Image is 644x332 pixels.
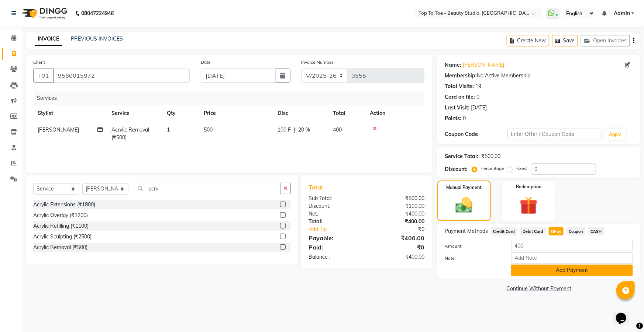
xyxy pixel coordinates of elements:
th: Service [107,105,162,122]
input: Search by Name/Mobile/Email/Code [53,69,190,83]
span: 1 [167,126,170,133]
button: +91 [33,69,54,83]
span: | [294,126,295,134]
div: Card on file: [445,93,475,101]
div: ₹400.00 [366,253,430,261]
div: Services [34,91,430,105]
span: Admin [614,10,630,17]
div: Acrylic Removal (₹500) [33,244,87,251]
div: 0 [476,93,479,101]
div: Sub Total: [303,195,366,202]
div: Balance : [303,253,366,261]
span: GPay [549,227,564,235]
button: Save [552,35,578,46]
div: Acrylic Extensions (₹1800) [33,201,95,209]
span: 100 F [278,126,291,134]
a: Add Tip [303,226,377,233]
div: ₹500.00 [366,195,430,202]
label: Invoice Number [302,59,334,66]
div: Acrylic Refilling (₹1100) [33,222,89,230]
button: Apply [605,129,626,140]
div: Total: [303,218,366,226]
a: INVOICE [35,32,62,46]
label: Fixed [516,165,527,172]
div: Net: [303,210,366,218]
div: Membership: [445,72,477,80]
img: logo [19,3,69,24]
div: Paid: [303,243,366,252]
div: Discount: [303,202,366,210]
label: Manual Payment [446,184,482,191]
div: Service Total: [445,153,478,160]
button: Open Invoices [581,35,630,46]
span: Total [309,184,326,191]
input: Search or Scan [134,183,280,194]
input: Add Note [511,252,633,264]
div: Points: [445,115,461,122]
label: Date [201,59,211,66]
div: No Active Membership [445,72,633,80]
div: ₹100.00 [366,202,430,210]
span: 500 [204,126,213,133]
span: Debit Card [520,227,546,235]
div: ₹0 [377,226,430,233]
div: Name: [445,61,461,69]
div: Coupon Code [445,130,507,138]
th: Stylist [33,105,107,122]
th: Total [328,105,365,122]
img: _cash.svg [450,195,478,215]
label: Note: [439,255,506,262]
span: 20 % [298,126,310,134]
span: CASH [588,227,604,235]
label: Amount: [439,243,506,249]
div: ₹0 [366,243,430,252]
input: Enter Offer / Coupon Code [507,129,602,140]
a: Continue Without Payment [439,285,639,293]
div: Acrylic Sculpting (₹2500) [33,233,92,241]
button: Add Payment [511,265,633,276]
div: ₹400.00 [366,210,430,218]
label: Percentage [481,165,504,172]
span: Coupon [566,227,585,235]
input: Amount [511,240,633,251]
span: 400 [333,126,342,133]
th: Disc [273,105,328,122]
div: 0 [463,115,466,122]
div: ₹400.00 [366,234,430,242]
th: Qty [162,105,199,122]
div: Discount: [445,165,468,173]
div: Last Visit: [445,104,469,112]
span: Credit Card [491,227,517,235]
label: Redemption [516,184,541,190]
span: Payment Methods [445,227,488,235]
label: Client [33,59,45,66]
div: [DATE] [471,104,487,112]
span: [PERSON_NAME] [38,126,79,133]
a: [PERSON_NAME] [463,61,504,69]
div: Payable: [303,234,366,242]
th: Action [365,105,424,122]
a: PREVIOUS INVOICES [71,35,123,42]
th: Price [199,105,273,122]
span: Acrylic Removal (₹500) [111,126,149,141]
div: Acrylic Overlay (₹1200) [33,212,88,219]
div: Total Visits: [445,83,474,90]
div: 19 [475,83,481,90]
img: _gift.svg [514,195,543,217]
iframe: chat widget [613,303,637,325]
div: ₹500.00 [481,153,500,160]
b: 08047224946 [81,3,114,24]
button: Create New [507,35,549,46]
div: ₹400.00 [366,218,430,226]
